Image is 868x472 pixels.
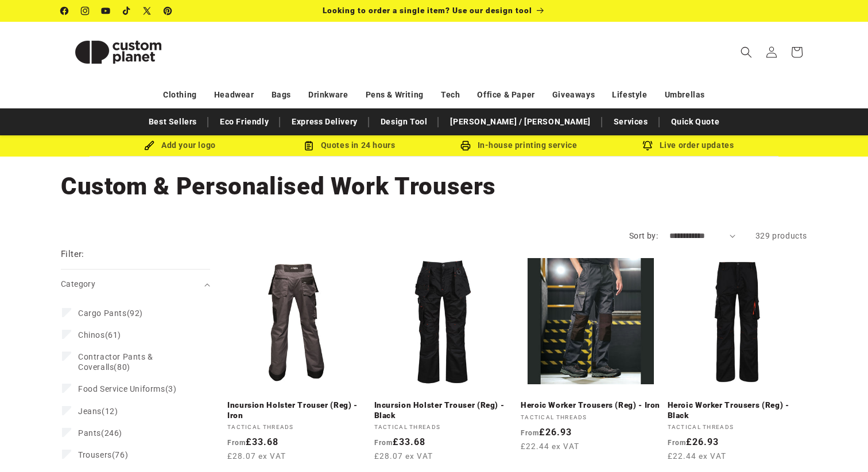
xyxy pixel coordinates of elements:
[308,85,348,105] a: Drinkware
[78,308,143,318] span: (92)
[57,22,180,82] a: Custom Planet
[61,270,210,299] summary: Category (0 selected)
[434,138,603,153] div: In-house printing service
[78,330,105,340] span: Chinos
[78,406,118,416] span: (12)
[366,85,424,105] a: Pens & Writing
[629,231,658,240] label: Sort by:
[460,141,471,151] img: In-house printing
[272,85,291,105] a: Bags
[665,112,726,132] a: Quick Quote
[78,352,191,372] span: (80)
[265,138,434,153] div: Quotes in 24 hours
[61,26,176,78] img: Custom Planet
[665,85,705,105] a: Umbrellas
[374,400,514,420] a: Incursion Holster Trouser (Reg) - Black
[375,112,433,132] a: Design Tool
[163,85,197,105] a: Clothing
[78,352,153,372] span: Contractor Pants & Coveralls
[144,141,154,151] img: Brush Icon
[521,400,661,411] a: Heroic Worker Trousers (Reg) - Iron
[95,138,265,153] div: Add your logo
[143,112,203,132] a: Best Sellers
[78,450,128,460] span: (76)
[603,138,773,153] div: Live order updates
[477,85,534,105] a: Office & Paper
[78,450,112,459] span: Trousers
[61,279,95,288] span: Category
[734,40,759,65] summary: Search
[552,85,595,105] a: Giveaways
[78,309,127,318] span: Cargo Pants
[78,428,122,438] span: (246)
[61,171,807,202] h1: Custom & Personalised Work Trousers
[78,330,121,340] span: (61)
[214,112,274,132] a: Eco Friendly
[612,85,647,105] a: Lifestyle
[61,248,84,261] h2: Filter:
[78,384,176,394] span: (3)
[214,85,254,105] a: Headwear
[755,231,807,240] span: 329 products
[608,112,654,132] a: Services
[227,400,367,420] a: Incursion Holster Trouser (Reg) - Iron
[304,141,314,151] img: Order Updates Icon
[78,428,101,438] span: Pants
[323,6,532,15] span: Looking to order a single item? Use our design tool
[668,400,808,420] a: Heroic Worker Trousers (Reg) - Black
[642,141,653,151] img: Order updates
[286,112,363,132] a: Express Delivery
[78,407,102,416] span: Jeans
[441,85,460,105] a: Tech
[78,384,165,393] span: Food Service Uniforms
[444,112,596,132] a: [PERSON_NAME] / [PERSON_NAME]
